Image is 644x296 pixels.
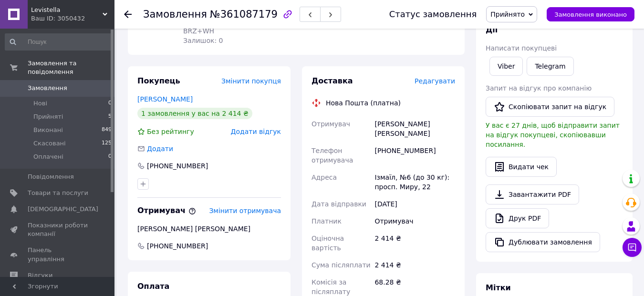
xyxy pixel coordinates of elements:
span: Відгуки [28,271,52,280]
a: Viber [489,57,523,76]
span: №361087179 [210,9,278,20]
span: Оплачені [33,153,63,161]
span: [PHONE_NUMBER] [146,241,209,251]
button: Дублювати замовлення [486,232,600,252]
span: 0 [108,153,112,161]
span: Виконані [33,126,63,134]
span: 5 [108,112,112,121]
span: Артикул: 7529807-8 BRZ+WH [183,18,253,35]
span: Платник [312,217,342,225]
div: 2 414 ₴ [373,256,457,274]
span: Доставка [312,76,353,85]
span: Оціночна вартість [312,235,344,252]
div: [PHONE_NUMBER] [373,142,457,169]
span: 0 [108,99,112,108]
span: Отримувач [312,120,350,128]
div: Нова Пошта (платна) [323,98,403,108]
span: Дії [486,25,498,34]
div: [DATE] [373,195,457,213]
span: Повідомлення [28,173,74,181]
div: 2 414 ₴ [373,230,457,256]
input: Пошук [5,33,113,51]
span: У вас є 27 днів, щоб відправити запит на відгук покупцеві, скопіювавши посилання. [486,122,620,148]
div: Повернутися назад [124,10,132,19]
div: Отримувач [373,213,457,230]
span: Levistella [31,6,103,14]
span: Замовлення виконано [554,11,627,18]
span: Комісія за післяплату [312,278,350,296]
button: Скопіювати запит на відгук [486,97,614,117]
span: Показники роботи компанії [28,221,88,238]
span: Змінити отримувача [209,207,281,214]
span: Панель управління [28,246,88,263]
span: Замовлення [143,9,207,20]
button: Замовлення виконано [547,7,634,21]
span: Додати відгук [231,128,281,135]
span: Адреса [312,174,337,181]
span: Нові [33,99,47,108]
button: Чат з покупцем [623,238,642,257]
span: Запит на відгук про компанію [486,84,592,92]
div: [PHONE_NUMBER] [146,161,209,171]
span: Мітки [486,283,511,292]
span: Скасовані [33,139,66,148]
div: Ваш ID: 3050432 [31,14,114,23]
span: Отримувач [137,206,196,215]
div: Статус замовлення [389,10,477,19]
span: Покупець [137,76,180,85]
button: Видати чек [486,157,557,177]
span: Оплата [137,282,169,291]
div: [PERSON_NAME] [PERSON_NAME] [373,115,457,142]
a: Telegram [527,57,573,76]
span: Редагувати [415,77,455,85]
span: Додати [147,145,173,153]
span: Прийнято [490,10,525,18]
span: Написати покупцеві [486,44,557,52]
a: Друк PDF [486,208,549,228]
div: [PERSON_NAME] [PERSON_NAME] [137,224,281,234]
span: Замовлення та повідомлення [28,59,114,76]
span: [DEMOGRAPHIC_DATA] [28,205,98,214]
div: 1 замовлення у вас на 2 414 ₴ [137,108,252,119]
span: Замовлення [28,84,67,92]
a: Завантажити PDF [486,184,579,204]
span: Телефон отримувача [312,147,353,164]
span: Прийняті [33,112,63,121]
span: Змінити покупця [221,77,281,85]
a: [PERSON_NAME] [137,95,193,103]
span: 125 [102,139,112,148]
span: Сума післяплати [312,261,371,269]
div: Ізмаїл, №6 (до 30 кг): просп. Миру, 22 [373,169,457,195]
span: Залишок: 0 [183,37,223,44]
span: Без рейтингу [147,128,194,135]
span: Товари та послуги [28,189,88,197]
span: 849 [102,126,112,134]
span: Дата відправки [312,200,366,208]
